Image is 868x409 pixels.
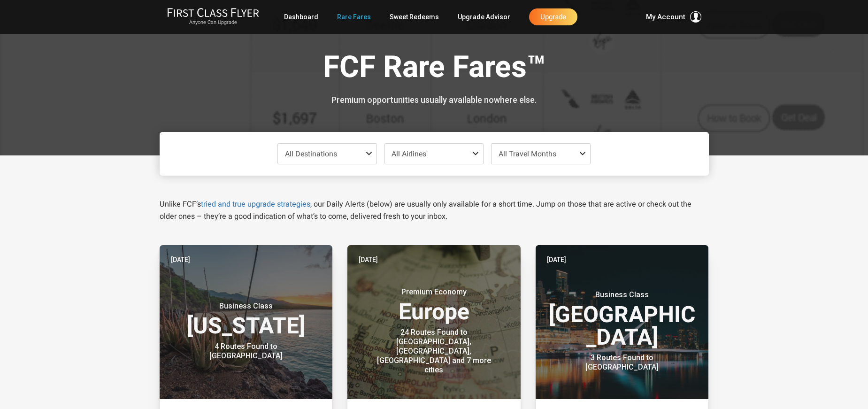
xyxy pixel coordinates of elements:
span: All Airlines [392,149,426,158]
h3: Premium opportunities usually available nowhere else. [167,95,702,105]
a: Rare Fares [337,8,371,25]
small: Premium Economy [375,287,492,297]
a: tried and true upgrade strategies [201,200,310,208]
h3: Europe [359,287,509,323]
a: Upgrade Advisor [458,8,510,25]
a: Upgrade [529,8,577,25]
h3: [GEOGRAPHIC_DATA] [547,290,698,348]
time: [DATE] [547,255,566,265]
a: Dashboard [284,8,318,25]
small: Business Class [563,290,681,300]
h3: [US_STATE] [171,301,322,337]
small: Business Class [187,301,305,311]
img: First Class Flyer [167,8,259,17]
time: [DATE] [359,255,378,265]
span: All Destinations [285,149,337,158]
h1: FCF Rare Fares™ [167,51,702,87]
a: Sweet Redeems [390,8,439,25]
small: Anyone Can Upgrade [167,19,259,26]
time: [DATE] [171,255,190,265]
a: First Class FlyerAnyone Can Upgrade [167,8,259,26]
div: 4 Routes Found to [GEOGRAPHIC_DATA] [187,342,305,361]
div: 3 Routes Found to [GEOGRAPHIC_DATA] [563,353,681,372]
p: Unlike FCF’s , our Daily Alerts (below) are usually only available for a short time. Jump on thos... [160,198,709,223]
span: All Travel Months [499,149,556,158]
div: 24 Routes Found to [GEOGRAPHIC_DATA], [GEOGRAPHIC_DATA], [GEOGRAPHIC_DATA] and 7 more cities [375,328,492,375]
button: My Account [646,11,701,23]
span: My Account [646,11,685,23]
